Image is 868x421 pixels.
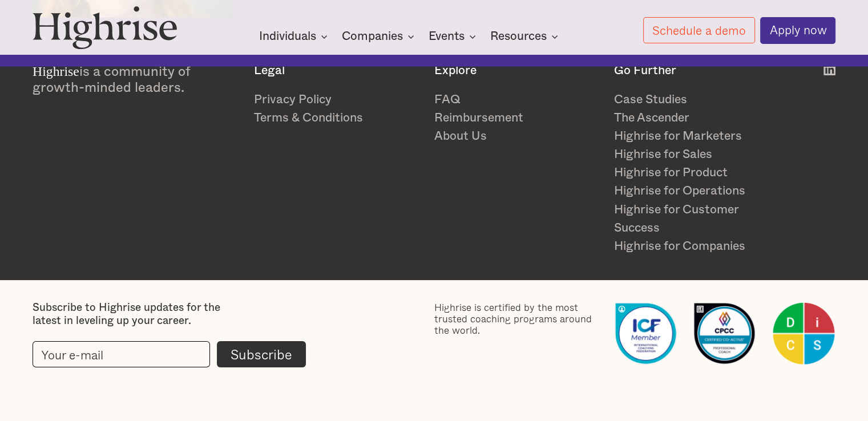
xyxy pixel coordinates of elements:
[429,30,479,43] div: Events
[614,182,781,200] a: Highrise for Operations
[490,30,547,43] div: Resources
[33,302,249,328] div: Subscribe to Highrise updates for the latest in leveling up your career.
[33,63,240,96] div: is a community of growth-minded leaders.
[342,30,403,43] div: Companies
[429,30,465,43] div: Events
[434,63,601,78] div: Explore
[760,17,835,44] a: Apply now
[259,30,316,43] div: Individuals
[342,30,418,43] div: Companies
[434,127,601,145] a: About Us
[614,164,781,182] a: Highrise for Product
[434,91,601,109] a: FAQ
[614,63,781,78] div: Go Further
[33,64,79,79] span: Highrise
[643,17,755,43] a: Schedule a demo
[614,237,781,256] a: Highrise for Companies
[614,91,781,109] a: Case Studies
[823,63,835,75] img: White LinkedIn logo
[614,201,781,237] a: Highrise for Customer Success
[614,145,781,164] a: Highrise for Sales
[434,109,601,127] a: Reimbursement
[614,127,781,145] a: Highrise for Marketers
[254,109,421,127] a: Terms & Conditions
[434,302,601,337] div: Highrise is certified by the most trusted coaching programs around the world.
[33,341,306,367] form: current-footer-subscribe-form
[33,341,210,367] input: Your e-mail
[254,63,421,78] div: Legal
[33,6,177,50] img: Highrise logo
[490,30,562,43] div: Resources
[259,30,331,43] div: Individuals
[254,91,421,109] a: Privacy Policy
[614,109,781,127] a: The Ascender
[217,341,306,367] input: Subscribe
